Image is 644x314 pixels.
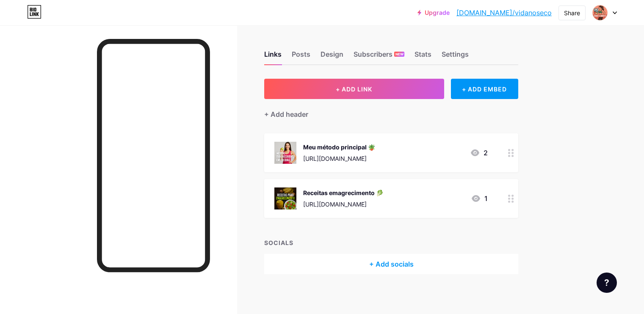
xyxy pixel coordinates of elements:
[456,8,552,18] a: [DOMAIN_NAME]/vidanoseco
[274,142,296,164] img: Meu método principal 🪴
[264,79,444,99] button: + ADD LINK
[354,49,404,64] div: Subscribers
[303,154,375,163] div: [URL][DOMAIN_NAME]
[442,49,469,64] div: Settings
[264,254,518,274] div: + Add socials
[292,49,310,64] div: Posts
[592,5,608,21] img: vidanoseco
[264,109,308,119] div: + Add header
[564,8,580,17] div: Share
[471,193,488,204] div: 1
[274,187,296,209] img: Receitas emagrecimento 🥬
[303,188,383,197] div: Receitas emagrecimento 🥬
[415,49,431,64] div: Stats
[264,49,282,64] div: Links
[470,148,488,158] div: 2
[451,79,518,99] div: + ADD EMBED
[395,52,404,57] span: NEW
[264,238,518,247] div: SOCIALS
[417,9,450,16] a: Upgrade
[303,143,375,151] div: Meu método principal 🪴
[321,49,343,64] div: Design
[303,200,383,209] div: [URL][DOMAIN_NAME]
[336,85,372,93] span: + ADD LINK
